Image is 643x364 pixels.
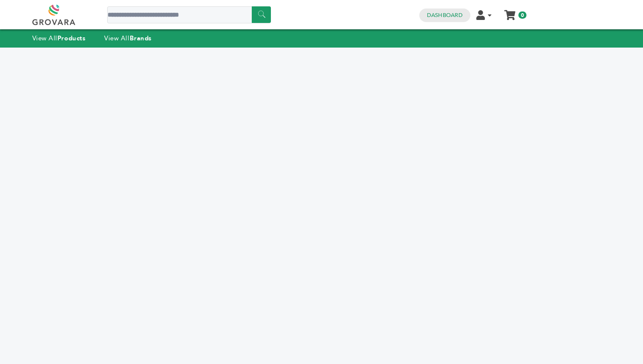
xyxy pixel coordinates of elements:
span: 0 [518,11,526,19]
strong: Products [57,34,85,42]
a: View AllBrands [104,34,152,42]
a: View AllProducts [32,34,86,42]
input: Search a product or brand... [107,6,271,23]
a: Dashboard [427,11,463,19]
strong: Brands [130,34,152,42]
a: My Cart [505,8,515,17]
